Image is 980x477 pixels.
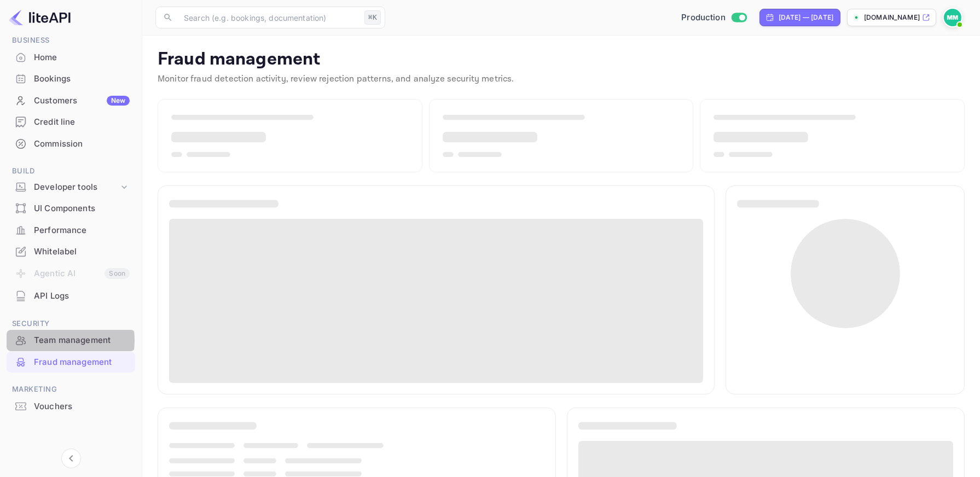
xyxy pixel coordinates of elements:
[7,68,135,90] div: Bookings
[158,73,965,86] p: Monitor fraud detection activity, review rejection patterns, and analyze security metrics.
[7,330,135,351] div: Team management
[779,13,833,22] div: [DATE] — [DATE]
[7,133,135,154] a: Commission
[7,318,135,330] span: Security
[7,165,135,177] span: Build
[7,112,135,133] div: Credit line
[7,396,135,416] a: Vouchers
[7,383,135,395] span: Marketing
[34,334,130,347] div: Team management
[7,220,135,241] div: Performance
[34,246,130,258] div: Whitelabel
[34,224,130,237] div: Performance
[759,9,840,26] div: Click to change the date range period
[158,49,965,71] p: Fraud management
[34,73,130,85] div: Bookings
[7,34,135,46] span: Business
[9,9,71,26] img: LiteAPI logo
[7,241,135,261] a: Whitelabel
[7,396,135,417] div: Vouchers
[61,449,81,468] button: Collapse navigation
[7,352,135,373] div: Fraud management
[177,7,360,28] input: Search (e.g. bookings, documentation)
[34,400,130,413] div: Vouchers
[34,95,130,107] div: Customers
[7,68,135,89] a: Bookings
[864,13,920,22] p: [DOMAIN_NAME]
[7,90,135,110] a: CustomersNew
[364,10,381,25] div: ⌘K
[7,198,135,219] div: UI Components
[7,286,135,306] a: API Logs
[7,330,135,350] a: Team management
[7,198,135,218] a: UI Components
[7,47,135,68] div: Home
[107,96,130,106] div: New
[7,220,135,240] a: Performance
[7,241,135,263] div: Whitelabel
[7,133,135,155] div: Commission
[34,290,130,303] div: API Logs
[7,47,135,67] a: Home
[34,356,130,369] div: Fraud management
[34,116,130,129] div: Credit line
[7,352,135,372] a: Fraud management
[7,112,135,132] a: Credit line
[34,181,119,194] div: Developer tools
[677,11,751,24] div: Switch to Sandbox mode
[34,51,130,64] div: Home
[7,286,135,307] div: API Logs
[681,11,726,24] span: Production
[7,90,135,112] div: CustomersNew
[34,138,130,150] div: Commission
[34,202,130,215] div: UI Components
[7,178,135,197] div: Developer tools
[944,9,961,26] img: Max Morganroth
